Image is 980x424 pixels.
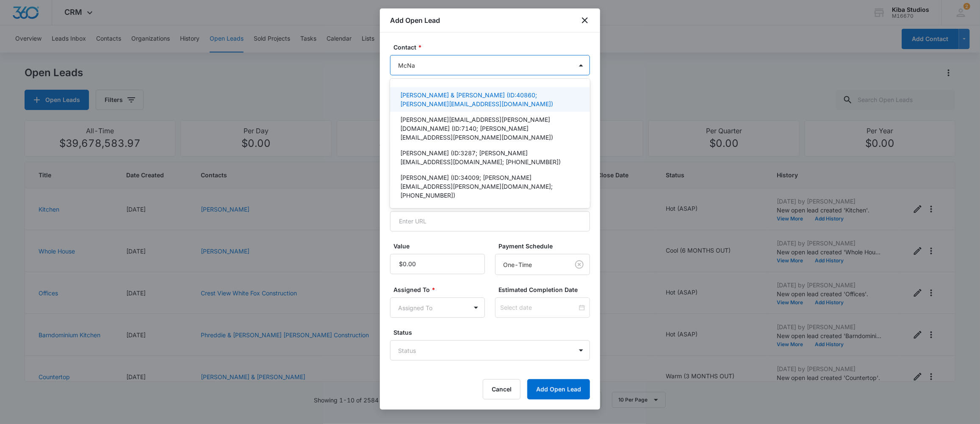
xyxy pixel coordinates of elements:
[393,285,488,294] label: Assigned To
[527,379,590,399] button: Add Open Lead
[400,149,578,166] p: [PERSON_NAME] (ID:3287; [PERSON_NAME][EMAIL_ADDRESS][DOMAIN_NAME]; [PHONE_NUMBER])
[390,211,590,231] input: Enter URL
[573,258,586,271] button: Clear
[483,379,520,399] button: Cancel
[400,91,578,108] p: [PERSON_NAME] & [PERSON_NAME] (ID:40860; [PERSON_NAME][EMAIL_ADDRESS][DOMAIN_NAME])
[400,173,578,200] p: [PERSON_NAME] (ID:34009; [PERSON_NAME][EMAIL_ADDRESS][PERSON_NAME][DOMAIN_NAME]; [PHONE_NUMBER])
[393,328,593,337] label: Status
[390,15,440,25] h1: Add Open Lead
[580,15,590,25] button: close
[390,254,485,274] input: Value
[498,242,593,251] label: Payment Schedule
[393,242,488,251] label: Value
[498,285,593,294] label: Estimated Completion Date
[393,43,593,52] label: Contact
[500,303,577,312] input: Select date
[400,115,578,142] p: [PERSON_NAME][EMAIL_ADDRESS][PERSON_NAME][DOMAIN_NAME] (ID:7140; [PERSON_NAME][EMAIL_ADDRESS][PER...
